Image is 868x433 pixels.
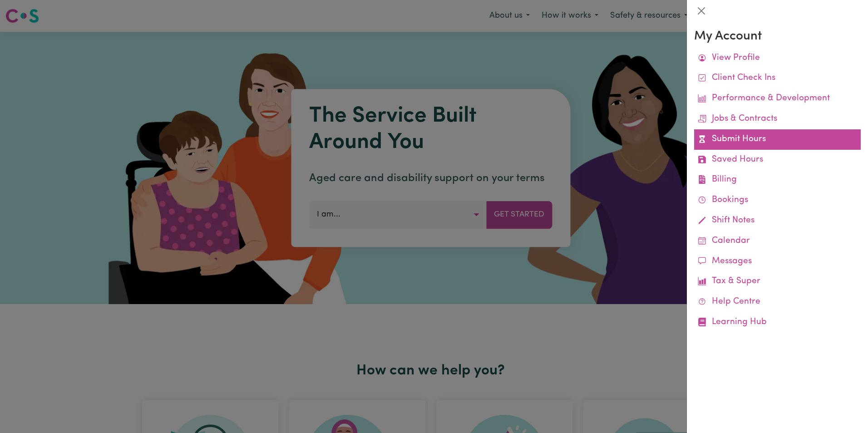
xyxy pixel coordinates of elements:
[694,312,861,333] a: Learning Hub
[694,29,861,44] h3: My Account
[694,170,861,190] a: Billing
[694,48,861,69] a: View Profile
[694,251,861,272] a: Messages
[694,89,861,109] a: Performance & Development
[694,292,861,312] a: Help Centre
[694,271,861,292] a: Tax & Super
[694,231,861,251] a: Calendar
[694,4,709,18] button: Close
[694,109,861,129] a: Jobs & Contracts
[694,150,861,170] a: Saved Hours
[694,190,861,211] a: Bookings
[694,211,861,231] a: Shift Notes
[694,129,861,150] a: Submit Hours
[694,68,861,89] a: Client Check Ins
